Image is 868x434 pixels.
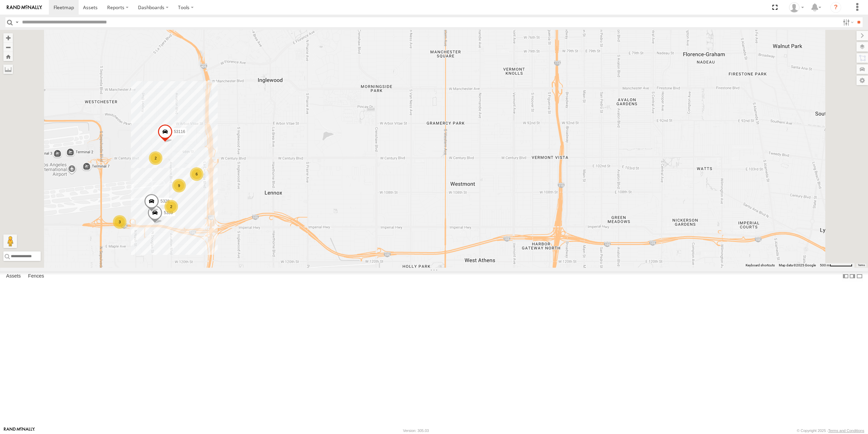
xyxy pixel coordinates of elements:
[4,427,35,434] a: Visit our Website
[856,271,863,281] label: Hide Summary Table
[828,429,864,433] a: Terms and Conditions
[779,263,816,267] span: Map data ©2025 Google
[174,129,185,134] span: 53116
[164,210,173,215] span: 5339
[164,200,178,213] div: 2
[830,2,841,13] i: ?
[7,5,42,10] img: rand-logo.svg
[858,264,865,267] a: Terms
[856,76,868,85] label: Map Settings
[3,64,13,74] label: Measure
[840,17,855,27] label: Search Filter Options
[787,2,806,13] div: Dispatch
[3,234,17,248] button: Drag Pegman onto the map to open Street View
[746,263,775,268] button: Keyboard shortcuts
[113,215,126,229] div: 3
[842,271,849,281] label: Dock Summary Table to the Left
[190,167,203,181] div: 6
[797,429,864,433] div: © Copyright 2025 -
[14,17,20,27] label: Search Query
[3,33,13,42] button: Zoom in
[3,42,13,52] button: Zoom out
[403,429,429,433] div: Version: 305.03
[160,199,170,204] span: 5328
[849,271,856,281] label: Dock Summary Table to the Right
[172,179,186,192] div: 9
[3,271,24,281] label: Assets
[25,271,47,281] label: Fences
[820,263,830,267] span: 500 m
[3,52,13,61] button: Zoom Home
[818,263,854,268] button: Map Scale: 500 m per 63 pixels
[149,151,162,165] div: 2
